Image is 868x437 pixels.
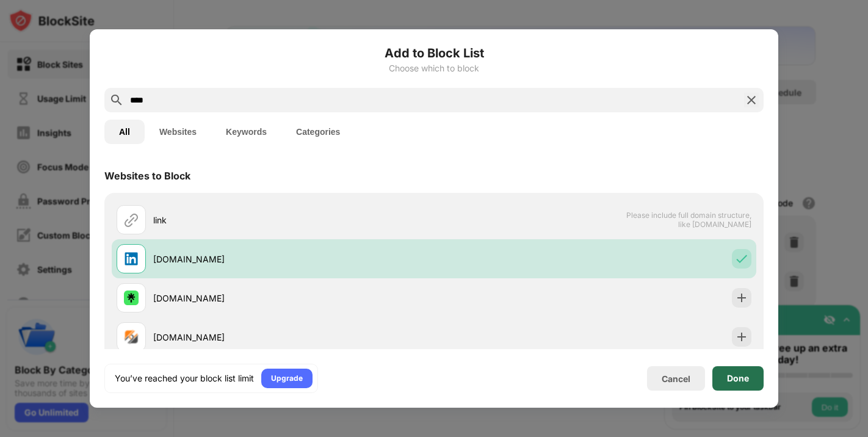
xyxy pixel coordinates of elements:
img: favicons [124,251,139,266]
button: All [104,120,145,144]
div: link [153,214,434,226]
div: Done [727,374,749,383]
div: [DOMAIN_NAME] [153,292,434,305]
img: favicons [124,330,139,344]
div: Websites to Block [104,170,190,182]
img: url.svg [124,212,139,227]
img: search-close [744,93,759,107]
button: Keywords [211,120,281,144]
div: Upgrade [271,372,303,385]
div: Choose which to block [104,63,764,73]
div: Cancel [662,374,690,384]
div: You’ve reached your block list limit [115,372,254,385]
div: [DOMAIN_NAME] [153,253,434,265]
img: search.svg [109,93,124,107]
div: [DOMAIN_NAME] [153,331,434,344]
h6: Add to Block List [104,44,764,62]
img: favicons [124,291,139,305]
button: Categories [281,120,355,144]
span: Please include full domain structure, like [DOMAIN_NAME] [626,211,751,229]
button: Websites [145,120,211,144]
